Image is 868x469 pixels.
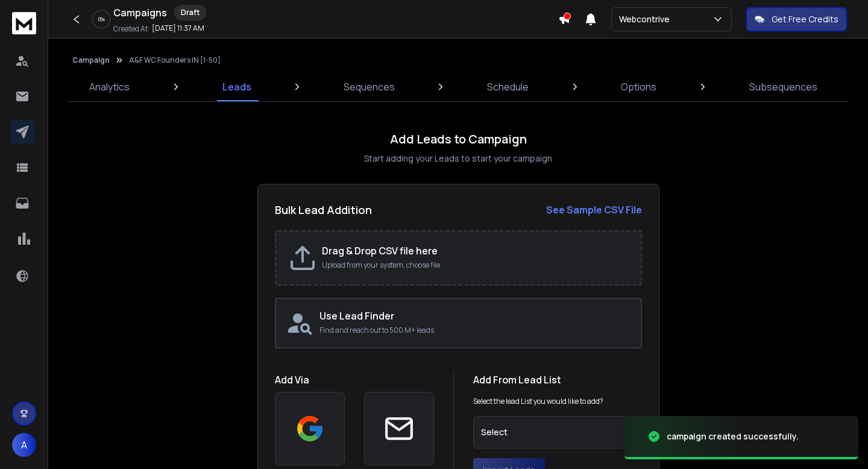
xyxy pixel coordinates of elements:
[275,373,434,387] h1: Add Via
[12,12,36,34] img: logo
[319,326,631,335] p: Find and reach out to 500 M+ leads
[82,72,137,101] a: Analytics
[322,244,629,258] h2: Drag & Drop CSV file here
[749,80,817,94] p: Subsequences
[319,309,631,323] h2: Use Lead Finder
[12,433,36,457] button: A
[487,80,529,94] p: Schedule
[480,72,536,101] a: Schedule
[98,16,105,23] p: 0 %
[546,203,642,217] a: See Sample CSV File
[215,72,259,101] a: Leads
[742,72,825,101] a: Subsequences
[546,203,642,216] strong: See Sample CSV File
[72,55,110,65] button: Campaign
[174,5,206,20] div: Draft
[89,80,130,94] p: Analytics
[614,72,664,101] a: Options
[344,80,395,94] p: Sequences
[473,373,642,387] h1: Add From Lead List
[129,55,221,65] p: A&F WC Founders IN [1-50]
[667,430,799,442] div: campaign created successfully.
[275,201,372,218] h2: Bulk Lead Addition
[364,153,552,165] p: Start adding your Leads to start your campaign
[336,72,402,101] a: Sequences
[481,426,508,438] span: Select
[222,80,251,94] p: Leads
[772,13,838,25] p: Get Free Credits
[619,13,675,25] p: Webcontrive
[152,24,204,33] p: [DATE] 11:37 AM
[473,397,603,406] p: Select the lead List you would like to add?
[322,260,629,270] p: Upload from your system, choose file
[113,24,149,34] p: Created At:
[621,80,656,94] p: Options
[746,7,847,31] button: Get Free Credits
[390,131,527,148] h1: Add Leads to Campaign
[113,5,167,20] h1: Campaigns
